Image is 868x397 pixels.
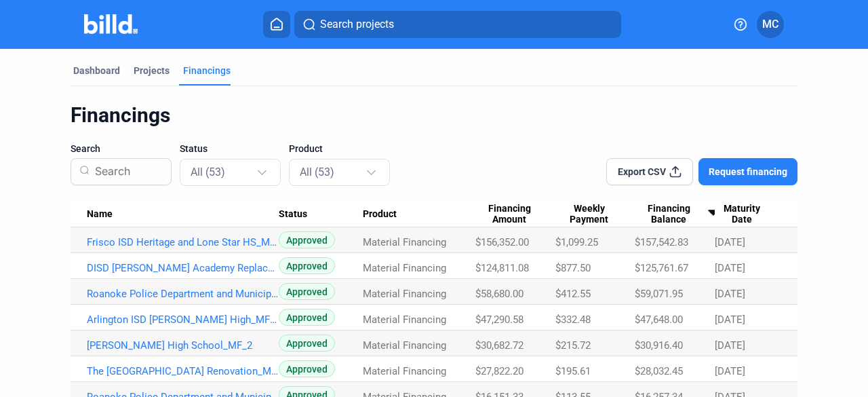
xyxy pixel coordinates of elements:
[715,236,745,248] span: [DATE]
[363,236,446,248] span: Material Financing
[134,64,170,77] div: Projects
[87,236,279,248] a: Frisco ISD Heritage and Lone Star HS_MF_4
[475,203,555,226] div: Financing Amount
[606,158,693,185] button: Export CSV
[555,236,598,248] span: $1,099.25
[715,203,769,226] span: Maturity Date
[279,309,335,326] span: Approved
[87,288,279,300] a: Roanoke Police Department and Municipal Courts_MF_4
[475,236,529,248] span: $156,352.00
[90,154,163,189] input: Search
[363,262,446,274] span: Material Financing
[635,203,703,226] span: Financing Balance
[762,16,778,33] span: MC
[715,314,745,326] span: [DATE]
[279,208,307,221] span: Status
[87,208,113,221] span: Name
[73,64,120,77] div: Dashboard
[87,365,279,377] a: The [GEOGRAPHIC_DATA] Renovation_MF_2
[300,166,334,178] mat-select-trigger: All (53)
[71,102,797,128] div: Financings
[87,339,279,352] a: [PERSON_NAME] High School_MF_2
[475,314,524,326] span: $47,290.58
[475,339,524,352] span: $30,682.72
[294,11,621,38] button: Search projects
[555,288,591,300] span: $412.55
[635,262,688,274] span: $125,761.67
[555,262,591,274] span: $877.50
[555,203,623,226] span: Weekly Payment
[363,339,446,352] span: Material Financing
[555,314,591,326] span: $332.48
[635,339,683,352] span: $30,916.40
[475,262,529,274] span: $124,811.08
[715,262,745,274] span: [DATE]
[320,16,394,33] span: Search projects
[71,142,100,155] span: Search
[555,339,591,352] span: $215.72
[709,165,787,178] span: Request financing
[715,339,745,352] span: [DATE]
[180,142,208,155] span: Status
[715,203,781,226] div: Maturity Date
[363,365,446,377] span: Material Financing
[555,365,591,377] span: $195.61
[363,208,397,221] span: Product
[618,165,666,178] span: Export CSV
[635,236,688,248] span: $157,542.83
[289,142,323,155] span: Product
[475,288,524,300] span: $58,680.00
[363,208,475,221] div: Product
[279,208,363,221] div: Status
[555,203,635,226] div: Weekly Payment
[279,231,335,248] span: Approved
[363,314,446,326] span: Material Financing
[183,64,231,77] div: Financings
[87,314,279,326] a: Arlington ISD [PERSON_NAME] High_MF_7
[84,14,138,34] img: Billd Company Logo
[279,257,335,274] span: Approved
[87,262,279,274] a: DISD [PERSON_NAME] Academy Replacement_MF_2
[698,158,797,185] button: Request financing
[363,288,446,300] span: Material Financing
[191,166,225,178] mat-select-trigger: All (53)
[715,288,745,300] span: [DATE]
[279,360,335,377] span: Approved
[757,11,784,38] button: MC
[635,314,683,326] span: $47,648.00
[635,203,715,226] div: Financing Balance
[475,203,543,226] span: Financing Amount
[87,208,279,221] div: Name
[475,365,524,377] span: $27,822.20
[279,335,335,352] span: Approved
[635,288,683,300] span: $59,071.95
[635,365,683,377] span: $28,032.45
[279,283,335,300] span: Approved
[715,365,745,377] span: [DATE]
